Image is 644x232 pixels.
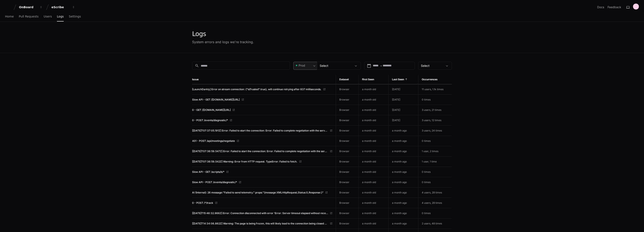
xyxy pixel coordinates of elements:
[358,157,388,167] td: a month old
[389,126,418,136] td: a month ago
[358,208,388,218] td: a month old
[389,115,418,126] td: [DATE]
[422,129,442,132] span: 3 users, 24 times
[44,12,52,21] a: Users
[389,84,418,95] td: [DATE]
[192,181,332,184] a: Slow API - POST /events/diagnostic/*
[336,136,358,146] td: Browser
[422,170,431,173] span: 0 times
[358,136,388,146] td: a month old
[19,12,38,21] a: Pull Requests
[57,12,64,21] a: Logs
[608,5,621,9] button: Feedback
[389,146,418,157] td: a month ago
[358,146,388,156] td: a month old
[389,208,418,219] td: a month ago
[389,198,418,208] td: a month ago
[336,188,358,198] td: Browser
[358,105,388,115] td: a month old
[422,212,431,215] span: 0 times
[192,170,224,174] span: Slow API - GET /scripts/b/*
[336,126,358,136] td: Browser
[5,15,14,18] span: Home
[192,212,332,215] a: [[DATE]T15:46:32.966Z] Error: Connection disconnected with error 'Error: Server timeout elapsed w...
[320,64,328,67] span: Select
[192,108,332,112] a: 0 - GET /[DOMAIN_NAME][URL]
[389,105,418,115] td: [DATE]
[367,64,371,68] mat-icon: calendar_today
[358,198,388,208] td: a month old
[358,95,388,105] td: a month old
[336,198,358,208] td: Browser
[19,5,37,9] div: OnBoard
[422,98,431,101] span: 0 times
[597,5,604,9] a: Docs
[69,15,81,18] span: Settings
[358,115,388,125] td: a month old
[380,64,382,68] span: –
[192,30,254,38] div: Logs
[389,136,418,146] td: a month ago
[69,12,81,21] a: Settings
[358,167,388,177] td: a month old
[389,95,418,105] td: [DATE]
[192,119,228,122] span: 0 - POST /events/diagnostic/*
[51,5,70,9] div: eScribe
[192,150,332,153] a: [[DATE]T07:36:59.547Z] Error: Failed to start the connection: Error: Failed to complete negotiati...
[192,212,328,215] span: [[DATE]T15:46:32.966Z] Error: Connection disconnected with error 'Error: Server timeout elapsed w...
[422,201,442,204] span: 4 users, 28 times
[421,64,430,67] span: Select
[392,78,404,81] span: Last Seen
[299,63,305,68] span: Prod
[389,188,418,198] td: a month ago
[19,15,38,18] span: Pull Requests
[422,181,431,184] span: 0 times
[192,119,332,122] a: 0 - POST /events/diagnostic/*
[336,84,358,95] td: Browser
[192,191,332,194] a: AI (Internal): 26 message:"Failed to send telemetry." props:"{message:XMLHttpRequest,Status:0,Res...
[50,3,77,11] button: eScribe
[422,88,443,91] span: 11 users, 1.1k times
[57,15,64,18] span: Logs
[336,167,358,177] td: Browser
[192,150,328,153] span: [[DATE]T07:36:59.547Z] Error: Failed to start the connection: Error: Failed to complete negotiati...
[362,78,374,81] span: First Seen
[389,167,418,177] td: a month ago
[336,115,358,126] td: Browser
[422,139,431,142] span: 0 times
[192,181,237,184] span: Slow API - POST /events/diagnostic/*
[422,150,438,153] span: 1 user, 2 times
[422,119,441,122] span: 3 users, 12 times
[192,139,235,143] span: 401 - POST /api/meetings/negotiate
[192,98,332,101] a: Slow API - GET /[DOMAIN_NAME][URL]
[336,157,358,167] td: Browser
[192,39,254,44] div: System errors and logs we're tracking.
[192,170,332,174] a: Slow API - GET /scripts/b/*
[389,177,418,188] td: a month ago
[336,219,358,229] td: Browser
[336,75,358,84] th: Dataset
[358,219,388,229] td: a month old
[192,129,332,132] a: [[DATE]T07:37:05.191Z] Error: Failed to start the connection: Error: Failed to complete negotiati...
[5,12,14,21] a: Home
[418,75,452,84] th: Occurrences
[367,64,371,68] button: Open calendar
[192,201,213,205] span: 0 - POST /*/track
[192,75,336,84] th: Issue
[192,139,332,143] a: 401 - POST /api/meetings/negotiate
[192,160,297,163] span: [[DATE]T07:36:59.542Z] Warning: Error from HTTP request. TypeError: Failed to fetch.
[336,105,358,115] td: Browser
[192,129,328,132] span: [[DATE]T07:37:05.191Z] Error: Failed to start the connection: Error: Failed to complete negotiati...
[192,88,332,91] a: [LaunchDarkly] Error on stream connection: {"isTrusted":true}, will continue retrying after 837 m...
[336,95,358,105] td: Browser
[192,108,231,112] span: 0 - GET /[DOMAIN_NAME][URL]
[44,15,52,18] span: Users
[358,84,388,94] td: a month old
[192,88,321,91] span: [LaunchDarkly] Error on stream connection: {"isTrusted":true}, will continue retrying after 837 m...
[358,177,388,187] td: a month old
[358,126,388,136] td: a month old
[422,108,441,111] span: 3 users, 21 times
[336,177,358,188] td: Browser
[195,64,199,68] mat-icon: search
[192,191,323,194] span: AI (Internal): 26 message:"Failed to send telemetry." props:"{message:XMLHttpRequest,Status:0,Res...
